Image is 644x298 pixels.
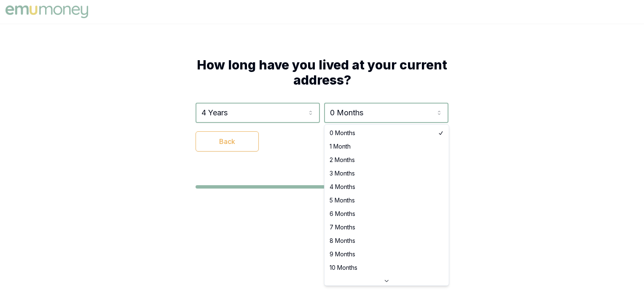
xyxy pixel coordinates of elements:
[330,223,355,231] span: 7 Months
[330,237,355,245] span: 8 Months
[330,263,357,272] span: 10 Months
[330,196,355,205] span: 5 Months
[330,169,355,178] span: 3 Months
[330,156,355,164] span: 2 Months
[330,142,351,151] span: 1 Month
[330,183,355,191] span: 4 Months
[330,210,355,218] span: 6 Months
[330,129,355,137] span: 0 Months
[330,250,355,258] span: 9 Months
